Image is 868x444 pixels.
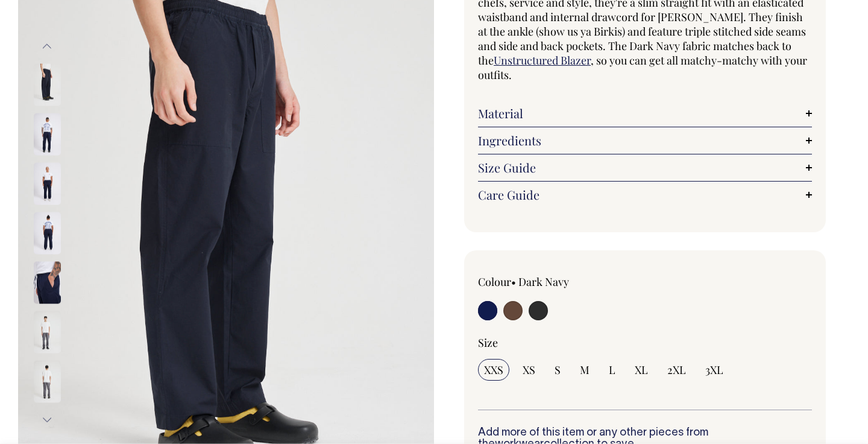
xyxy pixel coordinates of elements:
[34,212,61,254] img: dark-navy
[705,363,723,377] span: 3XL
[555,363,561,377] span: S
[478,160,812,175] a: Size Guide
[580,363,590,377] span: M
[518,274,569,289] label: Dark Navy
[478,133,812,148] a: Ingredients
[34,261,61,303] img: dark-navy
[699,359,729,381] input: 3XL
[478,359,509,381] input: XXS
[34,63,61,106] img: dark-navy
[478,335,812,350] div: Size
[34,360,61,402] img: charcoal
[34,113,61,155] img: dark-navy
[478,188,812,202] a: Care Guide
[478,106,812,121] a: Material
[549,359,567,381] input: S
[38,406,56,433] button: Next
[609,363,615,377] span: L
[34,311,61,353] img: charcoal
[494,53,591,68] a: Unstructured Blazer
[478,53,807,82] span: , so you can get all matchy-matchy with your outfits.
[603,359,621,381] input: L
[574,359,596,381] input: M
[484,363,503,377] span: XXS
[511,274,516,289] span: •
[523,363,535,377] span: XS
[38,33,56,60] button: Previous
[34,162,61,205] img: dark-navy
[629,359,654,381] input: XL
[478,274,612,289] div: Colour
[661,359,692,381] input: 2XL
[517,359,541,381] input: XS
[635,363,648,377] span: XL
[667,363,686,377] span: 2XL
